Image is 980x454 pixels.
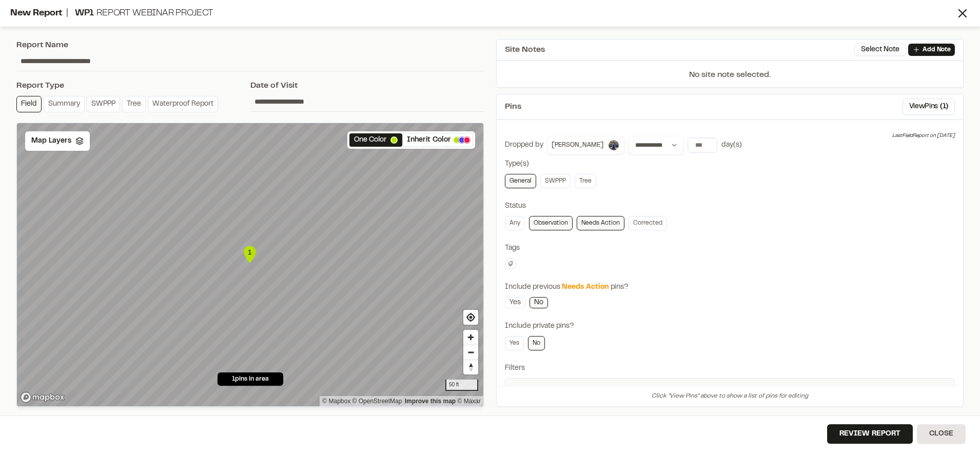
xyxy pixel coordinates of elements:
a: Any [505,216,525,230]
a: Maxar [457,398,481,405]
div: Report Name [16,39,484,51]
a: Observation [529,216,573,230]
a: No [530,297,548,308]
button: Edit Tags [505,258,516,269]
span: Reset bearing to north [463,360,478,374]
div: Filters [505,363,955,374]
a: Corrected [629,216,667,230]
a: Tree [122,96,146,112]
a: Yes [505,336,524,350]
div: Map marker [242,244,258,265]
a: Waterproof Report [148,96,218,112]
div: day(s) [721,140,742,151]
span: [PERSON_NAME] [552,141,603,150]
button: Close [917,424,966,444]
div: New Report [10,7,955,21]
a: No [528,336,545,350]
button: ViewPins (1) [903,98,955,115]
text: 1 [248,248,251,256]
p: No site note selected. [497,69,963,87]
span: 1 pins in area [232,374,269,384]
div: Status [505,201,955,212]
a: SWPPP [87,96,120,112]
a: OpenStreetMap [352,398,402,405]
span: Zoom out [463,345,478,360]
div: Include previous pins? [505,282,955,293]
div: Include private pins? [505,321,955,332]
div: 50 ft [445,380,478,391]
a: Yes [505,297,525,308]
button: Find my location [463,310,478,325]
button: Reset bearing to north [463,360,478,374]
div: Type(s) [505,159,955,170]
div: Click "View Pins" above to show a list of pins for editing [497,386,963,406]
a: Map feedback [405,398,456,405]
span: ( 1 ) [940,101,948,112]
button: Zoom out [463,345,478,360]
div: Tags [505,243,955,254]
span: Pins [505,101,521,113]
span: Site Notes [505,44,545,56]
div: Report Type [16,80,250,92]
span: Report Webinar Project [96,9,213,17]
a: Needs Action [577,216,624,230]
button: One Color [349,133,402,147]
div: Dropped by [505,140,543,151]
button: Zoom in [463,330,478,345]
div: Category [509,385,950,394]
a: Tree [575,174,596,188]
div: Date of Visit [250,80,484,92]
p: Add Note [923,45,951,54]
a: General [505,174,536,188]
button: [PERSON_NAME] [547,136,624,154]
button: Review Report [827,424,913,444]
span: Needs Action [562,284,609,290]
a: Mapbox [322,398,350,405]
button: Inherit Color [402,133,473,147]
canvas: Map [17,123,483,406]
img: Troy Brennan [607,139,620,151]
a: SWPPP [540,174,571,188]
div: Last Field Report on [DATE] [892,132,955,140]
button: Select Note [854,44,906,56]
